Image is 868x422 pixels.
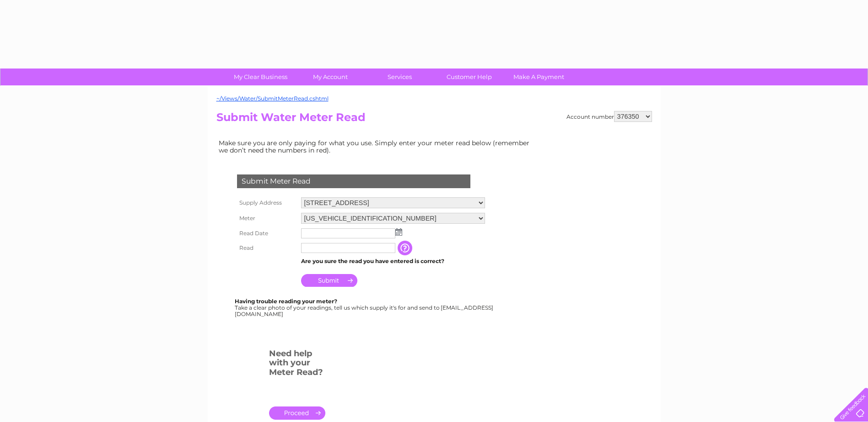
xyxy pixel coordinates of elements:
td: Make sure you are only paying for what you use. Simply enter your meter read below (remember we d... [216,137,537,156]
div: Take a clear photo of your readings, tell us which supply it's for and send to [EMAIL_ADDRESS][DO... [235,298,495,317]
a: Customer Help [431,69,507,85]
a: Services [362,69,437,85]
div: Submit Meter Read [237,174,470,188]
img: ... [395,228,402,236]
th: Supply Address [235,195,299,211]
th: Read Date [235,226,299,241]
th: Read [235,241,299,255]
h3: Need help with your Meter Read? [269,347,325,382]
th: Meter [235,211,299,226]
input: Information [398,241,414,255]
div: Account number [566,111,652,122]
b: Having trouble reading your meter? [235,298,337,305]
td: Are you sure the read you have entered is correct? [299,255,487,267]
a: My Account [292,69,368,85]
input: Submit [301,274,357,287]
a: Make A Payment [501,69,577,85]
a: My Clear Business [223,69,298,85]
a: ~/Views/Water/SubmitMeterRead.cshtml [216,95,329,102]
a: . [269,406,325,420]
h2: Submit Water Meter Read [216,111,652,128]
